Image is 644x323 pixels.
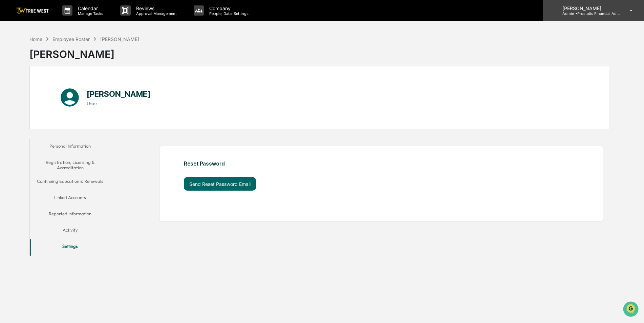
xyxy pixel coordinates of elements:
[30,191,111,207] button: Linked Accounts
[29,43,139,60] div: [PERSON_NAME]
[7,99,12,104] div: 🔎
[29,36,42,42] div: Home
[622,301,641,319] iframe: Open customer support
[115,54,123,62] button: Start new chat
[72,11,107,16] p: Manage Tasks
[131,11,180,16] p: Approval Management
[184,160,500,167] div: Reset Password
[23,59,86,64] div: We're available if you need us!
[204,5,252,11] p: Company
[30,139,111,256] div: secondary tabs example
[30,239,111,256] button: Settings
[67,115,82,120] span: Pylon
[23,52,111,59] div: Start new chat
[30,207,111,223] button: Reported Information
[30,174,111,191] button: Continuing Education & Renewals
[557,11,620,16] p: Admin • Prostatis Financial Advisors
[30,155,111,175] button: Registration, Licensing & Accreditation
[4,83,46,95] a: 🖐️Preclearance
[30,139,111,155] button: Personal Information
[7,52,19,64] img: 1746055101610-c473b297-6a78-478c-a979-82029cc54cd1
[87,101,151,106] h3: User
[87,89,151,99] h1: [PERSON_NAME]
[184,177,256,191] button: Send Reset Password Email
[52,36,90,42] div: Employee Roster
[72,5,107,11] p: Calendar
[131,5,180,11] p: Reviews
[16,7,49,14] img: logo
[100,36,139,42] div: [PERSON_NAME]
[4,95,45,108] a: 🔎Data Lookup
[56,85,84,92] span: Attestations
[48,114,82,120] a: Powered byPylon
[46,83,87,95] a: 🗄️Attestations
[49,86,55,91] div: 🗄️
[30,223,111,239] button: Activity
[14,85,44,92] span: Preclearance
[7,14,123,25] p: How can we help?
[14,98,43,105] span: Data Lookup
[204,11,252,16] p: People, Data, Settings
[7,86,12,91] div: 🖐️
[557,5,620,11] p: [PERSON_NAME]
